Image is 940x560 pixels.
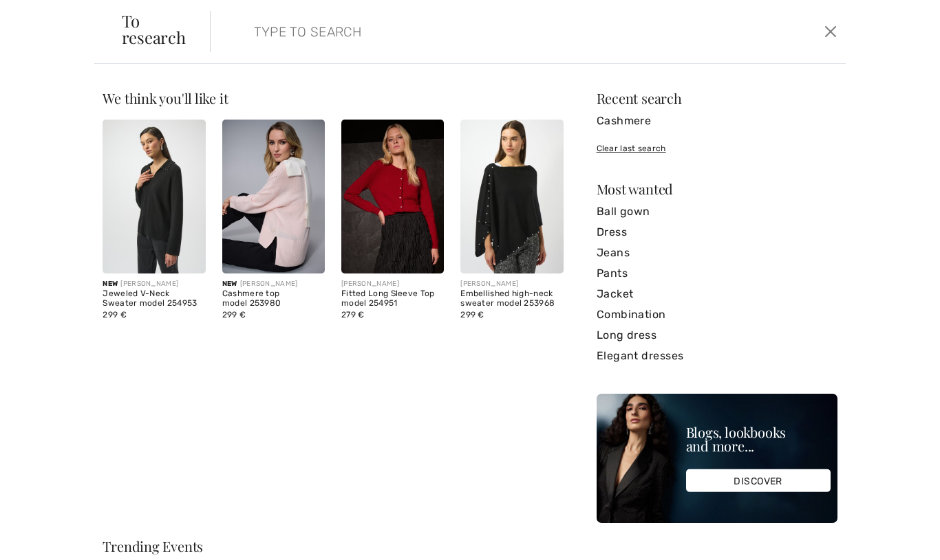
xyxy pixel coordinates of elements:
a: Cashmere [597,111,837,131]
a: Ball gown [597,201,837,222]
font: [PERSON_NAME] [341,280,399,288]
font: To research [122,10,186,48]
font: Ball gown [597,205,650,218]
font: DISCOVER [734,475,782,486]
font: Most wanted [597,179,674,198]
font: Blogs, lookbooks and more... [686,423,786,455]
font: Clear last search [597,144,666,153]
img: Embellished high-neck sweater model 253968. Black [460,120,563,273]
a: Combination [597,304,837,325]
font: Cashmere [597,114,652,127]
font: [PERSON_NAME] [120,280,178,288]
a: Dress [597,222,837,243]
font: New [222,280,237,288]
font: Jacket [597,287,634,300]
font: Jeans [597,246,630,259]
font: We think you'll like it [103,89,228,107]
font: Long dress [597,328,657,341]
button: Farm [820,21,840,43]
font: Elegant dresses [597,349,684,362]
font: Dress [597,225,627,238]
a: Long dress [597,325,837,346]
img: Fitted Long Sleeve Top model 254951. Black [341,120,444,273]
font: Trending Events [103,537,203,555]
font: Combination [597,308,666,321]
font: 299 € [103,310,127,320]
font: 299 € [222,310,246,320]
font: 299 € [460,310,484,320]
font: Pants [597,267,628,280]
input: TYPE TO SEARCH [244,11,676,52]
font: [PERSON_NAME] [460,280,518,288]
font: 279 € [341,310,365,320]
font: Recent search [597,89,682,107]
font: [PERSON_NAME] [240,280,298,288]
a: Pants [597,263,837,284]
font: Fitted Long Sleeve Top model 254951 [341,289,435,308]
a: Jeans [597,243,837,263]
img: Cashmere top model 253980. Black [222,120,325,273]
a: Elegant dresses [597,346,837,366]
font: Embellished high-neck sweater model 253968 [460,289,555,308]
font: Cashmere top model 253980 [222,289,281,308]
a: Jacket [597,284,837,304]
font: Jeweled V-Neck Sweater model 254953 [103,289,197,308]
img: Jeweled V-Neck Sweater model 254953. Black [103,120,205,273]
font: New [103,280,118,288]
img: Blogs, lookbooks and more... [597,394,837,523]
